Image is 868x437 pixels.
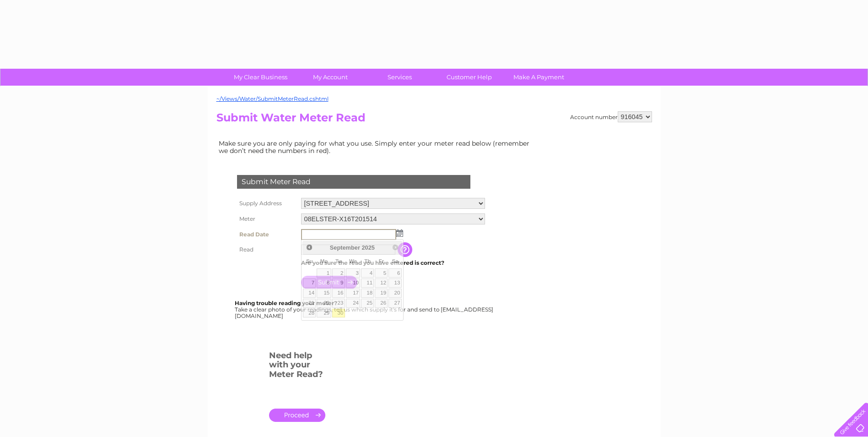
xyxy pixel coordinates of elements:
a: 22 [317,299,331,308]
a: 20 [388,289,401,298]
td: Are you sure the read you have entered is correct? [299,257,487,269]
a: 9 [332,279,345,288]
a: 24 [346,299,361,308]
th: Read [235,242,299,257]
span: Prev [306,244,313,251]
a: 21 [303,299,316,308]
span: Sunday [306,258,313,264]
a: 25 [361,299,374,308]
input: Information [398,242,414,257]
a: 13 [388,279,401,288]
a: 26 [375,299,388,308]
span: Wednesday [349,258,357,264]
a: 29 [317,309,331,318]
a: 18 [361,289,374,298]
a: 17 [346,289,361,298]
div: Submit Meter Read [237,175,470,189]
div: Take a clear photo of your readings, tell us which supply it's for and send to [EMAIL_ADDRESS][DO... [235,300,495,319]
a: 12 [375,279,388,288]
span: Tuesday [335,258,341,264]
a: 2 [332,268,345,278]
span: Thursday [364,258,371,264]
th: Supply Address [235,196,299,211]
a: 3 [346,268,361,278]
span: 2025 [361,244,374,251]
a: 23 [332,299,345,308]
h2: Submit Water Meter Read [216,111,652,129]
a: 5 [375,268,388,278]
a: 19 [375,289,388,298]
a: Services [362,69,437,86]
a: 1 [317,268,331,278]
a: 7 [303,279,316,288]
a: 8 [317,279,331,288]
span: Saturday [392,258,399,264]
td: Make sure you are only paying for what you use. Simply enter your meter read below (remember we d... [216,137,537,157]
b: Having trouble reading your meter? [235,300,337,306]
h3: Need help with your Meter Read? [269,349,325,384]
a: 27 [388,299,401,308]
a: Make A Payment [501,69,577,86]
a: 10 [346,279,361,288]
a: 16 [332,289,345,298]
span: Monday [320,258,328,264]
a: 14 [303,289,316,298]
span: September [330,244,360,251]
a: 11 [361,279,374,288]
span: Friday [379,258,384,264]
a: Prev [304,242,314,253]
th: Read Date [235,227,299,242]
div: Account number [570,111,652,122]
img: ... [396,229,403,237]
a: ~/Views/Water/SubmitMeterRead.cshtml [216,95,329,102]
a: 6 [388,268,401,278]
a: . [269,409,325,422]
a: 28 [303,309,316,318]
a: Customer Help [431,69,507,86]
a: 4 [361,268,374,278]
a: 30 [332,309,345,318]
a: My Clear Business [223,69,298,86]
a: 15 [317,289,331,298]
th: Meter [235,211,299,227]
a: My Account [292,69,368,86]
